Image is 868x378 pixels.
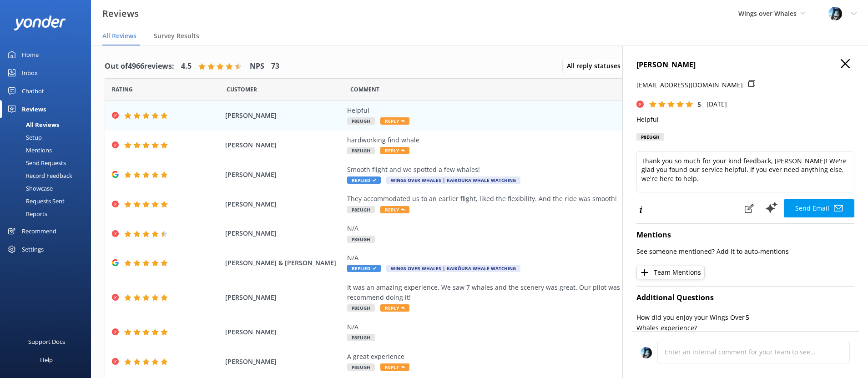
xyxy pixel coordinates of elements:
[636,292,854,304] h4: Additional Questions
[347,135,761,145] div: hardworking find whale
[5,169,72,182] div: Record Feedback
[738,9,797,18] span: Wings over Whales
[746,312,855,323] p: 5
[380,147,409,154] span: Reply
[380,206,409,213] span: Reply
[5,207,47,220] div: Reports
[5,169,91,182] a: Record Feedback
[225,170,343,180] span: [PERSON_NAME]
[636,115,854,125] p: Helpful
[22,100,46,118] div: Reviews
[225,140,343,150] span: [PERSON_NAME]
[347,206,375,213] span: P8EUGH
[828,7,842,20] img: 145-1635463833.jpg
[347,253,761,263] div: N/A
[271,60,279,72] h4: 73
[5,131,91,144] a: Setup
[225,111,343,121] span: [PERSON_NAME]
[347,352,761,362] div: A great experience
[347,165,761,175] div: Smooth flight and we spotted a few whales!
[707,99,727,109] p: [DATE]
[350,85,379,94] span: Question
[40,351,53,369] div: Help
[641,347,652,358] img: 145-1635463833.jpg
[102,6,139,21] h3: Reviews
[181,60,192,72] h4: 4.5
[380,117,409,125] span: Reply
[347,236,375,243] span: P8EUGH
[636,266,705,279] button: Team Mentions
[636,229,854,241] h4: Mentions
[380,363,409,371] span: Reply
[636,312,746,333] p: How did you enjoy your Wings Over Whales experience?
[225,228,343,238] span: [PERSON_NAME]
[14,15,66,30] img: yonder-white-logo.png
[225,258,343,268] span: [PERSON_NAME] & [PERSON_NAME]
[5,118,59,131] div: All Reviews
[347,106,761,116] div: Helpful
[5,118,91,131] a: All Reviews
[347,334,375,341] span: P8EUGH
[347,223,761,233] div: N/A
[102,31,136,40] span: All Reviews
[347,117,375,125] span: P8EUGH
[347,363,375,371] span: P8EUGH
[5,156,66,169] div: Send Requests
[5,131,42,144] div: Setup
[386,265,520,272] span: Wings Over Whales | Kaikōura Whale Watching
[225,199,343,209] span: [PERSON_NAME]
[380,304,409,312] span: Reply
[841,59,850,69] button: Close
[22,222,56,240] div: Recommend
[5,156,91,169] a: Send Requests
[250,60,264,72] h4: NPS
[636,151,854,192] textarea: Thank you so much for your kind feedback, [PERSON_NAME]! We're glad you found our service helpful...
[28,333,65,351] div: Support Docs
[5,182,53,195] div: Showcase
[697,100,701,109] span: 5
[22,240,44,258] div: Settings
[636,133,664,141] div: P8EUGH
[5,195,65,207] div: Requests Sent
[347,282,761,303] div: It was an amazing experience. We saw 7 whales and the scenery was great. Our pilot was fantastic ...
[636,80,743,90] p: [EMAIL_ADDRESS][DOMAIN_NAME]
[636,59,854,71] h4: [PERSON_NAME]
[225,292,343,302] span: [PERSON_NAME]
[5,144,91,156] a: Mentions
[636,247,854,257] p: See someone mentioned? Add it to auto-mentions
[112,85,133,94] span: Date
[386,176,520,184] span: Wings Over Whales | Kaikōura Whale Watching
[227,85,257,94] span: Date
[784,199,854,217] button: Send Email
[22,64,38,82] div: Inbox
[22,82,44,100] div: Chatbot
[347,147,375,154] span: P8EUGH
[567,61,626,71] span: All reply statuses
[347,176,381,184] span: Replied
[5,207,91,220] a: Reports
[154,31,199,40] span: Survey Results
[225,327,343,337] span: [PERSON_NAME]
[5,144,52,156] div: Mentions
[347,194,761,204] div: They accommodated us to an earlier flight, liked the flexibility. And the ride was smooth!
[347,322,761,332] div: N/A
[5,182,91,195] a: Showcase
[22,45,39,64] div: Home
[225,357,343,367] span: [PERSON_NAME]
[347,304,375,312] span: P8EUGH
[105,60,174,72] h4: Out of 4966 reviews:
[347,265,381,272] span: Replied
[5,195,91,207] a: Requests Sent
